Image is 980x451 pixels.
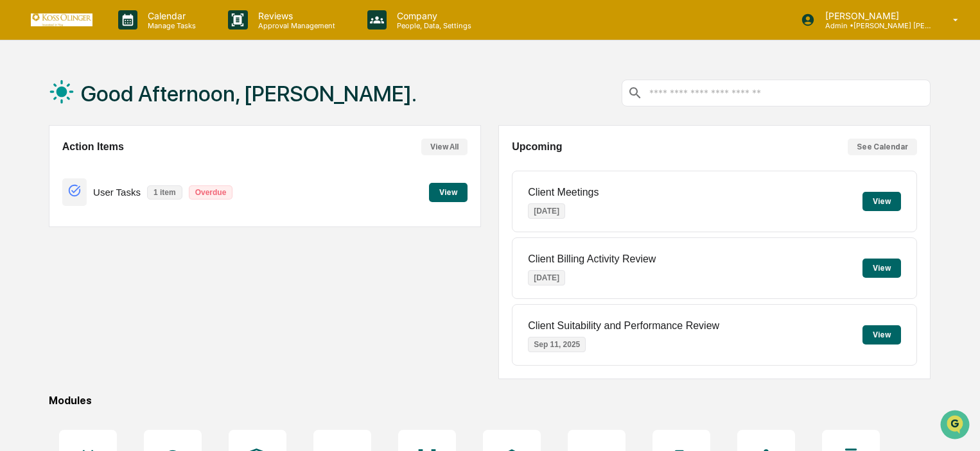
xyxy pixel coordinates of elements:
button: Start new chat [218,102,234,117]
a: 🗄️Attestations [88,257,164,280]
p: Client Meetings [528,187,599,198]
img: 8933085812038_c878075ebb4cc5468115_72.jpg [27,98,50,121]
img: Emily Lusk [13,197,33,217]
button: View [862,325,901,345]
span: Pylon [128,318,155,328]
p: Manage Tasks [137,21,202,30]
img: 1746055101610-c473b297-6a78-478c-a979-82029cc54cd1 [26,175,36,185]
a: 🖐️Preclearance [8,257,88,280]
p: [DATE] [528,203,565,219]
span: • [107,209,111,219]
p: 1 item [147,185,182,200]
span: • [107,174,111,185]
p: [PERSON_NAME] [815,10,934,21]
div: 🖐️ [13,264,23,274]
p: How can we help? [13,27,234,47]
span: Data Lookup [26,287,81,300]
p: User Tasks [93,187,141,198]
p: Sep 11, 2025 [528,337,586,352]
div: Past conversations [13,142,86,153]
p: [DATE] [528,270,565,285]
a: View [429,185,468,198]
h2: Upcoming [512,141,562,153]
p: Approval Management [248,21,342,30]
img: 1746055101610-c473b297-6a78-478c-a979-82029cc54cd1 [13,98,36,121]
img: logo [31,13,92,26]
button: See Calendar [848,139,917,155]
img: Jack Rasmussen [13,162,33,183]
p: Reviews [248,10,342,21]
div: We're available if you need us! [58,111,177,121]
p: Admin • [PERSON_NAME] [PERSON_NAME] Consulting, LLC [815,21,934,30]
p: Overdue [189,185,233,200]
button: View [862,192,901,211]
div: Start new chat [58,98,211,111]
button: View [862,259,901,278]
span: [DATE] [114,174,140,185]
p: Client Billing Activity Review [528,253,656,265]
button: View [429,183,468,202]
a: Powered byPylon [91,318,155,328]
span: [PERSON_NAME] [40,174,104,185]
button: See all [199,140,234,155]
h2: Action Items [62,141,124,153]
span: Attestations [106,262,159,275]
button: View All [421,139,468,155]
span: [PERSON_NAME] [40,209,104,219]
p: People, Data, Settings [387,21,478,30]
p: Client Suitability and Performance Review [528,320,719,332]
div: 🗄️ [93,264,103,274]
iframe: Open customer support [939,409,974,443]
div: 🔎 [13,288,23,298]
p: Company [387,10,478,21]
span: [DATE] [114,209,140,219]
div: Modules [49,395,931,407]
span: Preclearance [26,262,83,275]
a: 🔎Data Lookup [8,282,86,305]
p: Calendar [137,10,202,21]
h1: Good Afternoon, [PERSON_NAME]. [81,81,417,106]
